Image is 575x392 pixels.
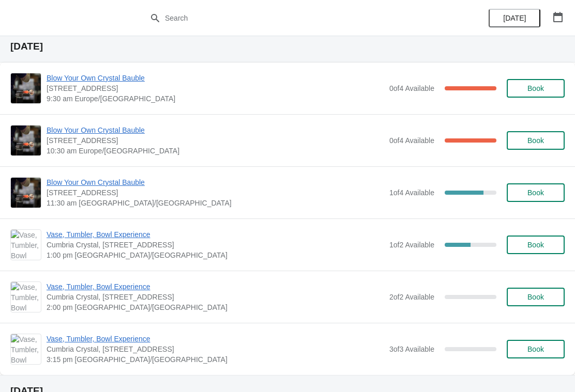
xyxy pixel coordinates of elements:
[507,340,565,358] button: Book
[47,135,384,146] span: [STREET_ADDRESS]
[389,241,434,249] span: 1 of 2 Available
[389,136,434,145] span: 0 of 4 Available
[527,293,544,301] span: Book
[47,83,384,93] span: [STREET_ADDRESS]
[11,73,41,103] img: Blow Your Own Crystal Bauble | Cumbria Crystal, Canal Street, Ulverston LA12 7LB, UK | 9:30 am Eu...
[527,345,544,353] span: Book
[47,354,384,365] span: 3:15 pm [GEOGRAPHIC_DATA]/[GEOGRAPHIC_DATA]
[503,14,526,22] span: [DATE]
[47,187,384,198] span: [STREET_ADDRESS]
[389,84,434,92] span: 0 of 4 Available
[507,288,565,306] button: Book
[11,230,41,260] img: Vase, Tumbler, Bowl Experience | Cumbria Crystal, Unit 4 Canal Street, Ulverston LA12 7LB, UK | 1...
[47,302,384,312] span: 2:00 pm [GEOGRAPHIC_DATA]/[GEOGRAPHIC_DATA]
[11,178,41,208] img: Blow Your Own Crystal Bauble | Cumbria Crystal, Canal Street, Ulverston LA12 7LB, UK | 11:30 am E...
[389,189,434,197] span: 1 of 4 Available
[527,189,544,197] span: Book
[47,229,384,240] span: Vase, Tumbler, Bowl Experience
[507,183,565,202] button: Book
[47,146,384,156] span: 10:30 am Europe/[GEOGRAPHIC_DATA]
[47,292,384,302] span: Cumbria Crystal, [STREET_ADDRESS]
[47,125,384,135] span: Blow Your Own Crystal Bauble
[389,345,434,353] span: 3 of 3 Available
[527,241,544,249] span: Book
[11,282,41,312] img: Vase, Tumbler, Bowl Experience | Cumbria Crystal, Unit 4 Canal Street, Ulverston LA12 7LB, UK | 2...
[47,93,384,104] span: 9:30 am Europe/[GEOGRAPHIC_DATA]
[47,73,384,83] span: Blow Your Own Crystal Bauble
[47,281,384,292] span: Vase, Tumbler, Bowl Experience
[47,250,384,260] span: 1:00 pm [GEOGRAPHIC_DATA]/[GEOGRAPHIC_DATA]
[11,126,41,155] img: Blow Your Own Crystal Bauble | Cumbria Crystal, Canal Street, Ulverston LA12 7LB, UK | 10:30 am E...
[507,79,565,98] button: Book
[527,84,544,92] span: Book
[489,9,540,27] button: [DATE]
[47,344,384,354] span: Cumbria Crystal, [STREET_ADDRESS]
[527,136,544,145] span: Book
[47,198,384,208] span: 11:30 am [GEOGRAPHIC_DATA]/[GEOGRAPHIC_DATA]
[507,236,565,254] button: Book
[10,41,565,52] h2: [DATE]
[47,240,384,250] span: Cumbria Crystal, [STREET_ADDRESS]
[11,334,41,364] img: Vase, Tumbler, Bowl Experience | Cumbria Crystal, Unit 4 Canal Street, Ulverston LA12 7LB, UK | 3...
[389,293,434,301] span: 2 of 2 Available
[47,177,384,187] span: Blow Your Own Crystal Bauble
[164,9,431,27] input: Search
[507,131,565,150] button: Book
[47,334,384,344] span: Vase, Tumbler, Bowl Experience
